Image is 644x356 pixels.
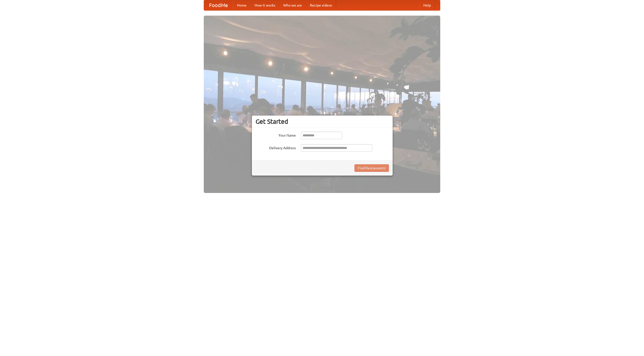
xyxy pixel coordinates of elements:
label: Your Name [256,132,296,138]
a: Home [233,0,251,10]
button: Find Restaurants! [354,164,389,172]
a: Help [419,0,435,10]
a: Recipe videos [306,0,336,10]
h3: Get Started [256,118,389,125]
a: FoodMe [204,0,233,10]
label: Delivery Address [256,144,296,150]
a: Who we are [279,0,306,10]
a: How it works [251,0,279,10]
